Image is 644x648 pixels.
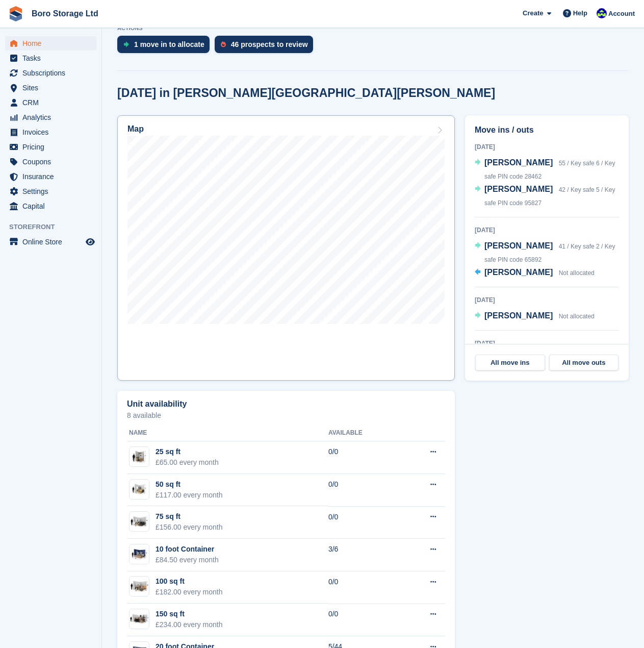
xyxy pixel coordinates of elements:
[156,576,223,587] div: 100 sq ft
[221,41,226,47] img: prospect-51fa495bee0391a8d652442698ab0144808aea92771e9ea1ae160a38d050c398.svg
[22,51,84,65] span: Tasks
[559,269,595,277] span: Not allocated
[215,36,318,58] a: 46 prospects to review
[28,5,102,22] a: Boro Storage Ltd
[5,36,96,51] a: menu
[328,474,400,507] td: 0/0
[475,142,619,152] div: [DATE]
[475,266,595,280] a: [PERSON_NAME] Not allocated
[608,9,635,19] span: Account
[475,339,619,348] div: [DATE]
[5,140,96,154] a: menu
[22,235,84,249] span: Online Store
[475,295,619,305] div: [DATE]
[5,155,96,169] a: menu
[22,110,84,124] span: Analytics
[127,425,328,441] th: Name
[156,555,219,565] div: £84.50 every month
[156,457,219,468] div: £65.00 every month
[22,66,84,80] span: Subscriptions
[5,199,96,213] a: menu
[130,482,149,496] img: 50.jpg
[475,355,545,371] a: All move ins
[328,506,400,539] td: 0/0
[156,587,223,597] div: £182.00 every month
[84,236,96,248] a: Preview store
[8,6,23,21] img: stora-icon-8386f47178a22dfd0bd8f6a31ec36ba5ce8667c1dd55bd0f319d3a0aa187defe.svg
[22,184,84,198] span: Settings
[484,185,553,193] span: [PERSON_NAME]
[127,400,187,409] h2: Unit availability
[134,40,204,48] div: 1 move in to allocate
[156,609,223,619] div: 150 sq ft
[5,184,96,198] a: menu
[597,8,607,18] img: Tobie Hillier
[156,544,219,555] div: 10 foot Container
[328,441,400,474] td: 0/0
[123,41,129,47] img: move_ins_to_allocate_icon-fdf77a2bb77ea45bf5b3d319d69a93e2d87916cf1d5bf7949dd705db3b84f3ca.svg
[156,619,223,630] div: £234.00 every month
[117,86,495,100] h2: [DATE] in [PERSON_NAME][GEOGRAPHIC_DATA][PERSON_NAME]
[130,612,149,627] img: 150.jpg
[22,140,84,154] span: Pricing
[130,450,149,464] img: 25.jpg
[5,66,96,80] a: menu
[328,539,400,571] td: 3/6
[22,169,84,184] span: Insurance
[573,8,587,18] span: Help
[328,571,400,604] td: 0/0
[549,355,619,371] a: All move outs
[22,36,84,51] span: Home
[5,235,96,249] a: menu
[156,522,223,533] div: £156.00 every month
[475,157,619,183] a: [PERSON_NAME] 55 / Key safe 6 / Key safe PIN code 28462
[22,155,84,169] span: Coupons
[156,479,223,490] div: 50 sq ft
[328,604,400,636] td: 0/0
[117,115,455,381] a: Map
[5,110,96,124] a: menu
[130,547,149,562] img: 10-ft-container.jpg
[484,241,553,250] span: [PERSON_NAME]
[127,124,144,134] h2: Map
[484,311,553,320] span: [PERSON_NAME]
[22,95,84,110] span: CRM
[130,579,149,594] img: 100.jpg
[22,81,84,95] span: Sites
[5,51,96,65] a: menu
[127,412,445,419] p: 8 available
[475,183,619,210] a: [PERSON_NAME] 42 / Key safe 5 / Key safe PIN code 95827
[475,226,619,235] div: [DATE]
[156,490,223,501] div: £117.00 every month
[117,25,629,32] p: ACTIONS
[484,158,553,167] span: [PERSON_NAME]
[5,81,96,95] a: menu
[5,169,96,184] a: menu
[484,268,553,277] span: [PERSON_NAME]
[156,511,223,522] div: 75 sq ft
[475,310,595,323] a: [PERSON_NAME] Not allocated
[475,124,619,136] h2: Move ins / outs
[117,36,215,58] a: 1 move in to allocate
[9,222,101,232] span: Storefront
[475,240,619,266] a: [PERSON_NAME] 41 / Key safe 2 / Key safe PIN code 65892
[559,313,595,320] span: Not allocated
[523,8,543,18] span: Create
[22,125,84,139] span: Invoices
[5,95,96,110] a: menu
[328,425,400,441] th: Available
[130,514,149,529] img: 75.jpg
[5,125,96,139] a: menu
[22,199,84,213] span: Capital
[231,40,308,48] div: 46 prospects to review
[156,446,219,457] div: 25 sq ft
